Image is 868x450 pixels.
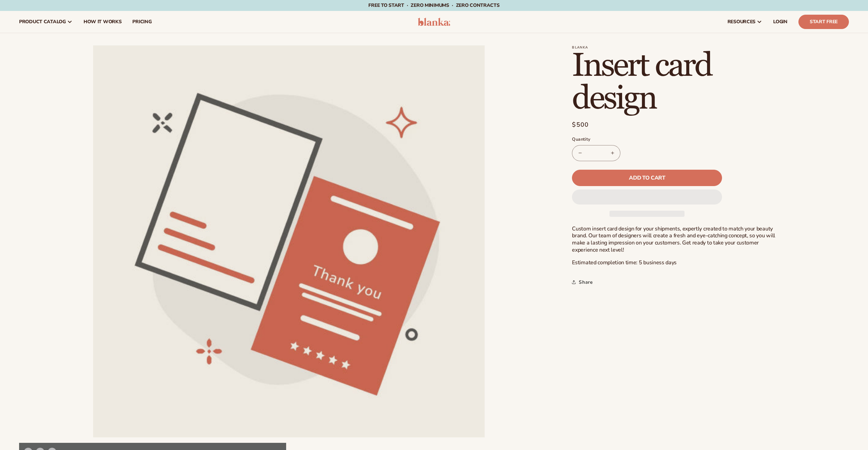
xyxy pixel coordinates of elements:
[78,11,127,33] a: How It Works
[19,19,66,25] span: product catalog
[768,11,793,33] a: LOGIN
[572,136,722,143] label: Quantity
[572,170,722,186] button: Add to cart
[629,175,665,181] span: Add to cart
[572,50,777,115] h1: Insert card design
[727,19,755,25] span: resources
[572,45,777,50] p: Blanka
[418,18,450,26] img: logo
[798,15,849,29] a: Start Free
[722,11,768,33] a: resources
[14,11,78,33] a: product catalog
[773,19,788,25] span: LOGIN
[368,2,499,9] span: Free to start · ZERO minimums · ZERO contracts
[572,225,777,254] p: Custom insert card design for your shipments, expertly created to match your beauty brand. Our te...
[572,120,589,129] span: $500
[572,259,777,266] p: Estimated completion time: 5 business days
[132,19,151,25] span: pricing
[572,275,593,290] summary: Share
[84,19,122,25] span: How It Works
[127,11,157,33] a: pricing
